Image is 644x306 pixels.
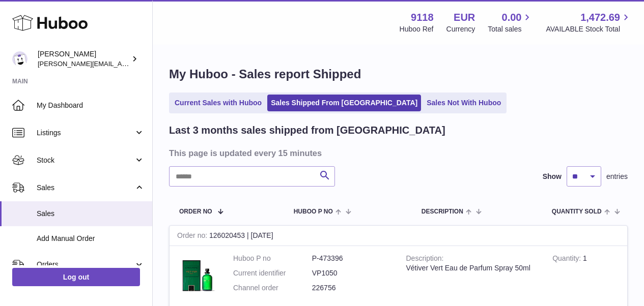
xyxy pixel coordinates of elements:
[171,95,265,111] a: Current Sales with Huboo
[233,283,312,293] dt: Channel order
[169,147,625,159] h3: This page is updated every 15 minutes
[179,208,212,215] span: Order No
[37,128,134,138] span: Listings
[37,234,145,243] span: Add Manual Order
[170,226,627,246] div: 126020453 | [DATE]
[546,24,632,34] span: AVAILABLE Stock Total
[312,254,391,263] dd: P-473396
[406,254,444,265] strong: Description
[12,51,27,67] img: freddie.sawkins@czechandspeake.com
[37,260,134,269] span: Orders
[488,24,533,34] span: Total sales
[37,156,134,165] span: Stock
[400,24,434,34] div: Huboo Ref
[12,268,140,286] a: Log out
[37,101,145,110] span: My Dashboard
[233,268,312,278] dt: Current identifier
[606,172,628,181] span: entries
[422,208,463,215] span: Description
[312,283,391,293] dd: 226756
[543,172,562,181] label: Show
[488,11,533,34] a: 0.00 Total sales
[312,268,391,278] dd: VP1050
[169,66,628,82] h1: My Huboo - Sales report Shipped
[177,254,218,294] img: VP1050-Vetiver-50ml-EdP-no-edp-sticker.jpg
[545,246,627,305] td: 1
[546,11,632,34] a: 1,472.69 AVAILABLE Stock Total
[37,209,145,219] span: Sales
[233,254,312,263] dt: Huboo P no
[37,183,134,193] span: Sales
[423,95,505,111] a: Sales Not With Huboo
[552,208,602,215] span: Quantity Sold
[406,263,538,273] div: Vétiver Vert Eau de Parfum Spray 50ml
[411,11,434,24] strong: 9118
[502,11,522,24] span: 0.00
[552,254,583,265] strong: Quantity
[38,49,129,69] div: [PERSON_NAME]
[294,208,333,215] span: Huboo P no
[169,124,445,137] h2: Last 3 months sales shipped from [GEOGRAPHIC_DATA]
[580,11,620,24] span: 1,472.69
[454,11,475,24] strong: EUR
[446,24,475,34] div: Currency
[267,95,421,111] a: Sales Shipped From [GEOGRAPHIC_DATA]
[177,231,209,242] strong: Order no
[38,59,259,68] span: [PERSON_NAME][EMAIL_ADDRESS][PERSON_NAME][DOMAIN_NAME]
